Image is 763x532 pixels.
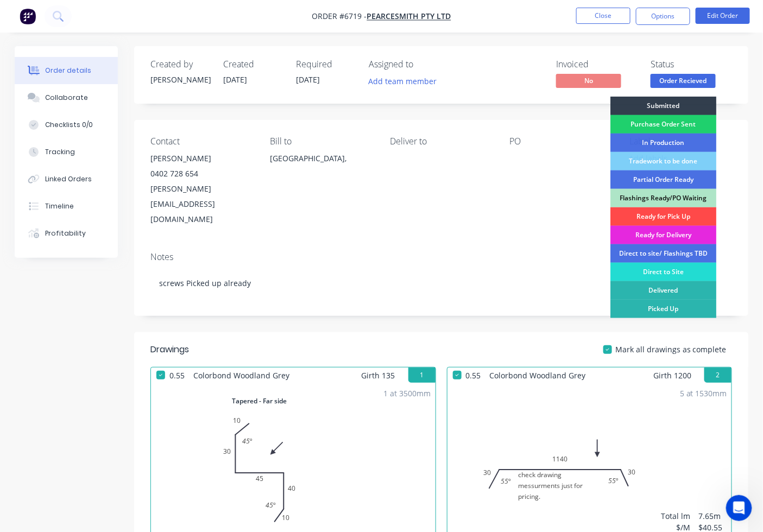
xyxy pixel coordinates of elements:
img: Factory [20,8,36,24]
div: Profile image for TeamTeamfrom FactoryHi [PERSON_NAME],If your team is laser cutting components, ... [9,62,209,161]
div: Contact [150,136,253,147]
button: go back [7,4,28,25]
span: Girth 1200 [653,368,691,383]
span: Order Recieved [651,74,716,87]
button: Edit Order [696,8,750,24]
div: Invoiced [556,59,638,69]
iframe: Intercom live chat [726,495,752,521]
button: Order details [15,57,118,84]
button: Emoji picker [17,356,26,364]
button: Add team member [369,74,443,88]
span: Order #6719 - [312,11,367,22]
div: 5 at 1530mm [680,388,727,399]
button: Close [576,8,630,24]
div: Flashings Ready/PO Waiting [610,189,716,207]
div: Total lm [661,510,690,522]
div: Order details [45,66,91,75]
div: In Production [610,134,716,152]
button: Profitability [15,220,118,247]
div: Checklists 0/0 [45,120,93,130]
div: Ready for Delivery [610,226,716,244]
div: Tracking [45,147,75,157]
div: Partial Order Ready [610,170,716,189]
div: [GEOGRAPHIC_DATA], [270,151,373,186]
button: Send a message… [186,351,204,369]
div: [PERSON_NAME] [150,151,253,166]
button: 2 [704,368,732,383]
button: Collaborate [15,84,118,111]
div: [PERSON_NAME]0402 728 654[PERSON_NAME][EMAIL_ADDRESS][DOMAIN_NAME] [150,151,253,227]
div: Drawings [150,343,189,356]
button: Upload attachment [52,356,60,364]
div: 1 at 3500mm [384,388,431,399]
span: from Factory [67,80,111,88]
span: Team [48,80,67,88]
p: Active over [DATE] [53,14,118,24]
div: Ready for Pick Up [610,207,716,226]
div: Required [296,59,356,69]
div: 0402 728 654 [150,166,253,181]
div: Timeline [45,201,74,211]
span: [DATE] [296,74,320,85]
div: Team says… [9,62,209,174]
button: Checklists 0/0 [15,111,118,138]
div: Notes [150,252,732,262]
button: Start recording [69,356,78,364]
button: Timeline [15,193,118,220]
img: Profile image for Team [22,76,40,93]
div: Delivered [610,281,716,300]
div: screws Picked up already [150,267,732,300]
div: Profitability [45,229,86,238]
textarea: Message… [9,333,208,351]
button: Order Recieved [651,74,716,90]
div: Tradework to be done [610,152,716,170]
div: Collaborate [45,93,88,103]
button: Options [636,8,690,25]
div: Bill to [270,136,373,147]
img: Profile image for Team [31,6,48,23]
div: Direct to Site [610,263,716,281]
span: No [556,74,621,87]
div: [GEOGRAPHIC_DATA], [270,151,373,166]
div: Close [191,4,210,24]
span: 0.55 [462,368,485,383]
button: Tracking [15,138,118,166]
span: Girth 135 [362,368,395,383]
div: Submitted [610,97,716,115]
div: Direct to site/ Flashings TBD [610,244,716,263]
div: Created [223,59,283,69]
span: Colorbond Woodland Grey [189,368,294,383]
button: Home [170,4,191,25]
div: [PERSON_NAME] [150,74,210,85]
div: Status [651,59,732,69]
div: Picked Up [610,300,716,318]
div: 7.65m [699,510,727,522]
button: 1 [408,368,436,383]
button: Add team member [363,74,443,88]
div: PO [510,136,613,147]
div: [PERSON_NAME][EMAIL_ADDRESS][DOMAIN_NAME] [150,181,253,227]
h1: Team [53,5,75,14]
div: Purchase Order Sent [610,115,716,134]
div: Deliver to [390,136,493,147]
a: PearceSmith Pty Ltd [367,11,451,22]
div: Created by [150,59,210,69]
div: Assigned to [369,59,477,69]
div: Linked Orders [45,174,92,184]
button: Gif picker [34,356,43,364]
span: Colorbond Woodland Grey [485,368,590,383]
span: [DATE] [223,74,247,85]
span: 0.55 [165,368,189,383]
button: Linked Orders [15,166,118,193]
